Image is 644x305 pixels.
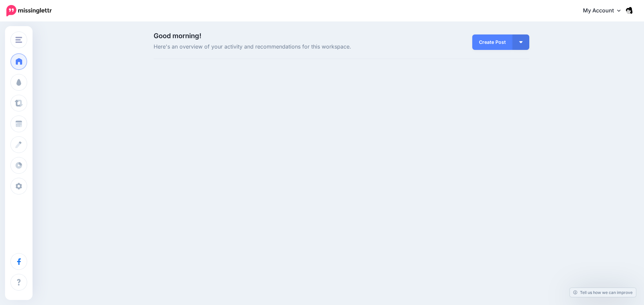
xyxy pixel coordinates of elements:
a: Tell us how we can improve [570,288,636,297]
a: Create Post [472,34,513,50]
a: My Account [576,3,634,19]
img: arrow-down-white.png [519,41,523,43]
span: Here's an overview of your activity and recommendations for this workspace. [154,43,401,51]
img: Missinglettr [6,5,52,16]
span: Good morning! [154,32,201,40]
img: menu.png [15,37,22,43]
